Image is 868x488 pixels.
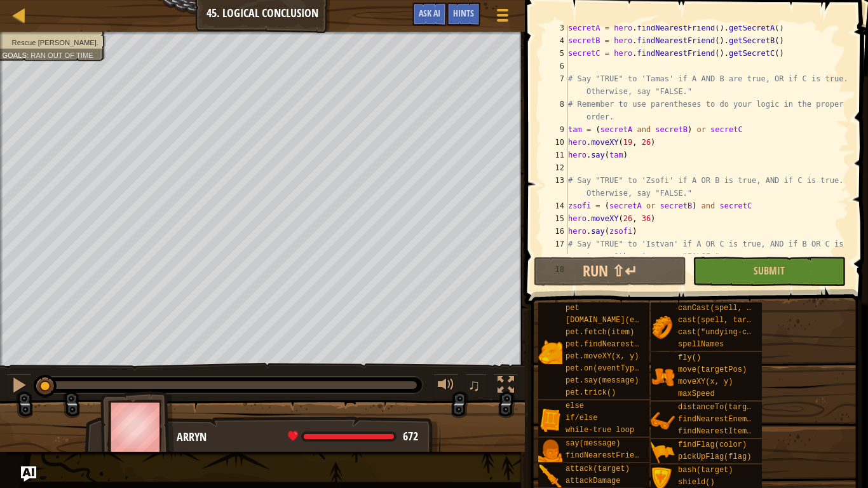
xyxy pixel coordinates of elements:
[543,238,568,263] div: 17
[543,161,568,174] div: 12
[678,365,747,374] span: move(targetPos)
[543,47,568,60] div: 5
[543,136,568,149] div: 10
[651,409,675,433] img: portrait.png
[693,257,845,286] button: Submit
[493,374,519,400] button: Toggle fullscreen
[678,304,778,313] span: canCast(spell, target)
[27,51,31,59] span: :
[100,391,174,462] img: thang_avatar_frame.png
[566,439,620,448] span: say(message)
[566,464,630,473] span: attack(target)
[534,257,686,286] button: Run ⇧↵
[678,427,756,436] span: findNearestItem()
[651,440,675,464] img: portrait.png
[543,123,568,136] div: 9
[538,340,562,364] img: portrait.png
[678,377,733,386] span: moveXY(x, y)
[543,60,568,72] div: 6
[2,37,98,48] li: Rescue Lukacs.
[453,7,474,19] span: Hints
[678,440,747,449] span: findFlag(color)
[678,316,765,325] span: cast(spell, target)
[12,38,98,46] span: Rescue [PERSON_NAME].
[288,431,418,442] div: health: 672 / 672
[468,376,480,395] span: ♫
[31,51,93,59] span: Ran out of time
[566,414,597,423] span: if/else
[678,390,715,398] span: maxSpeed
[678,415,761,424] span: findNearestEnemy()
[678,478,715,487] span: shield()
[678,466,733,475] span: bash(target)
[412,3,447,26] button: Ask AI
[543,149,568,161] div: 11
[566,388,616,397] span: pet.trick()
[543,174,568,200] div: 13
[487,3,519,32] button: Show game menu
[543,34,568,47] div: 4
[2,51,27,59] span: Goals
[543,22,568,34] div: 3
[566,426,634,435] span: while-true loop
[177,429,428,445] div: Arryn
[433,374,459,400] button: Adjust volume
[543,200,568,212] div: 14
[543,225,568,238] div: 16
[566,376,639,385] span: pet.say(message)
[566,477,620,485] span: attackDamage
[651,365,675,390] img: portrait.png
[651,316,675,340] img: portrait.png
[566,364,684,373] span: pet.on(eventType, handler)
[678,403,761,412] span: distanceTo(target)
[566,352,639,361] span: pet.moveXY(x, y)
[566,451,653,460] span: findNearestFriend()
[678,353,701,362] span: fly()
[678,452,751,461] span: pickUpFlag(flag)
[566,328,634,337] span: pet.fetch(item)
[566,340,689,349] span: pet.findNearestByType(type)
[543,212,568,225] div: 15
[543,72,568,98] div: 7
[538,439,562,463] img: portrait.png
[566,402,584,410] span: else
[566,316,657,325] span: [DOMAIN_NAME](enemy)
[678,340,724,349] span: spellNames
[419,7,440,19] span: Ask AI
[566,304,580,313] span: pet
[6,374,32,400] button: Ctrl + P: Pause
[678,328,774,337] span: cast("undying-charm")
[21,466,36,482] button: Ask AI
[543,98,568,123] div: 8
[465,374,487,400] button: ♫
[754,264,785,278] span: Submit
[403,428,418,444] span: 672
[538,408,562,432] img: portrait.png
